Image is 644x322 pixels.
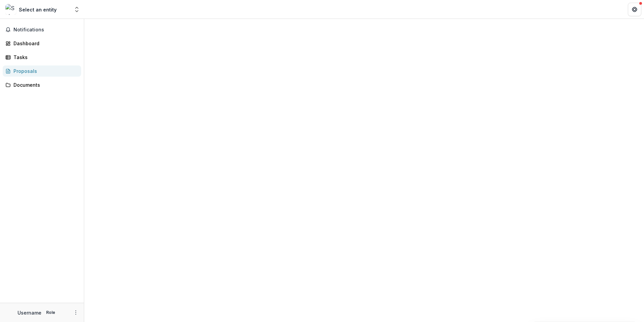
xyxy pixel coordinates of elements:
p: Role [44,310,57,316]
button: Open entity switcher [72,3,82,16]
a: Tasks [3,52,81,63]
a: Dashboard [3,38,81,49]
a: Documents [3,79,81,90]
div: Documents [13,81,76,88]
button: More [72,308,80,317]
img: Select an entity [5,4,16,15]
div: Select an entity [19,6,57,13]
div: Tasks [13,54,76,61]
button: Notifications [3,24,81,35]
div: Dashboard [13,40,76,47]
span: Notifications [13,27,78,33]
div: Proposals [13,68,76,75]
a: Proposals [3,65,81,77]
button: Get Help [628,3,641,16]
p: Username [18,309,41,316]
